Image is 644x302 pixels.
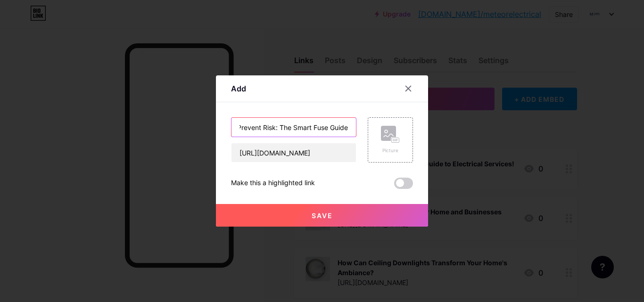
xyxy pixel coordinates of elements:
div: Picture [381,147,400,154]
input: URL [231,143,356,162]
div: Add [231,83,246,94]
div: Make this a highlighted link [231,178,315,189]
span: Save [312,212,333,220]
input: Title [231,118,356,137]
button: Save [216,204,428,227]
